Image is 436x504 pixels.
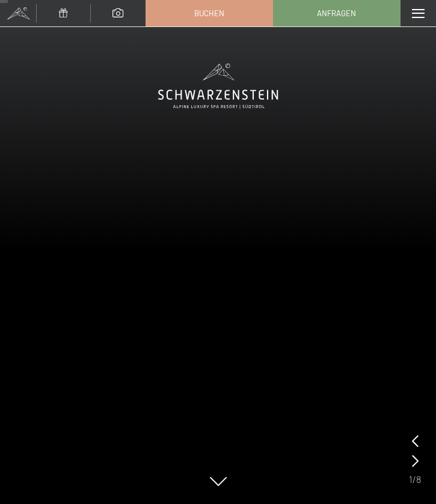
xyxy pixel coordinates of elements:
[409,473,413,486] span: 1
[317,8,356,19] span: Anfragen
[416,473,421,486] span: 8
[413,473,416,486] span: /
[194,8,224,19] span: Buchen
[146,1,272,26] a: Buchen
[274,1,400,26] a: Anfragen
